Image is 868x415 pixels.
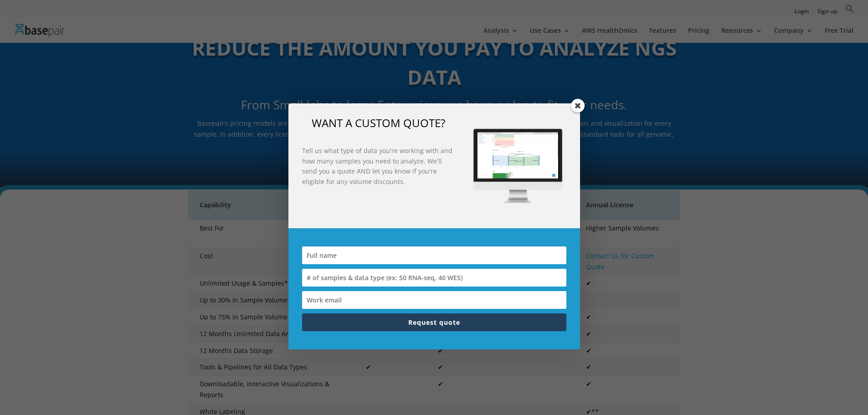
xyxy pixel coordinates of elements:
[312,115,445,130] span: WANT A CUSTOM QUOTE?
[822,369,857,404] iframe: Drift Widget Chat Controller
[302,313,566,331] button: Request quote
[302,246,566,264] input: Full name
[302,146,452,185] strong: Tell us what type of data you're working with and how many samples you need to analyze. We'll sen...
[408,318,460,327] span: Request quote
[680,142,863,375] iframe: Drift Widget Chat Window
[302,291,566,309] input: Work email
[302,269,566,287] input: # of samples & data type (ex: 50 RNA-seq, 40 WES)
